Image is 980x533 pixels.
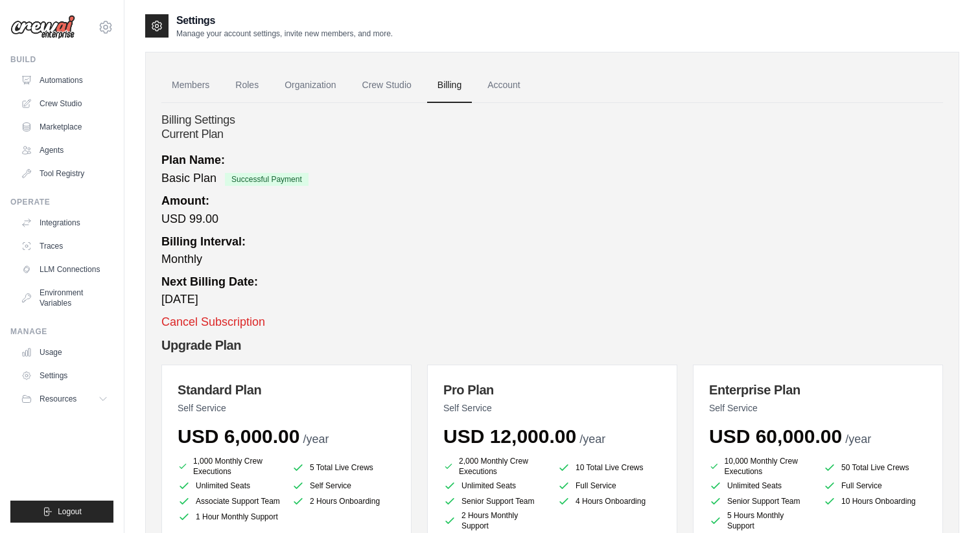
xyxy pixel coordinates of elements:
[16,342,113,363] a: Usage
[178,425,299,447] span: USD 6,000.00
[178,381,395,399] h3: Standard Plan
[709,495,813,508] li: Senior Support Team
[823,459,927,477] li: 50 Total Live Crews
[443,495,547,508] li: Senior Support Team
[709,425,842,447] span: USD 60,000.00
[443,456,547,477] li: 2,000 Monthly Crew Executions
[161,194,209,207] strong: Amount:
[10,326,113,337] div: Manage
[225,68,269,103] a: Roles
[176,28,393,39] p: Manage your account settings, invite new members, and more.
[823,479,927,492] li: Full Service
[709,479,813,492] li: Unlimited Seats
[16,236,113,256] a: Traces
[176,13,393,28] h2: Settings
[40,394,76,404] span: Resources
[16,70,113,91] a: Automations
[16,365,113,386] a: Settings
[709,456,813,477] li: 10,000 Monthly Crew Executions
[16,259,113,280] a: LLM Connections
[845,433,871,446] span: /year
[557,459,661,477] li: 10 Total Live Crews
[709,381,927,399] h3: Enterprise Plan
[161,275,258,288] strong: Next Billing Date:
[352,68,422,103] a: Crew Studio
[292,459,395,477] li: 5 Total Live Crews
[292,479,395,492] li: Self Service
[225,173,309,186] span: Successful Payment
[292,495,395,508] li: 2 Hours Onboarding
[709,510,813,531] li: 5 Hours Monthly Support
[443,425,576,447] span: USD 12,000.00
[161,172,216,185] span: Basic Plan
[16,140,113,161] a: Agents
[16,212,113,233] a: Integrations
[16,117,113,137] a: Marketplace
[161,313,265,331] button: Cancel Subscription
[443,402,661,414] p: Self Service
[16,93,113,114] a: Crew Studio
[16,282,113,313] a: Environment Variables
[557,479,661,492] li: Full Service
[178,495,281,508] li: Associate Support Team
[161,113,943,128] h4: Billing Settings
[161,235,246,248] strong: Billing Interval:
[161,336,943,354] h2: Upgrade Plan
[579,433,605,446] span: /year
[178,510,281,523] li: 1 Hour Monthly Support
[161,128,943,142] h2: Current Plan
[443,479,547,492] li: Unlimited Seats
[161,68,220,103] a: Members
[58,506,82,517] span: Logout
[10,197,113,207] div: Operate
[161,273,943,308] div: [DATE]
[557,495,661,508] li: 4 Hours Onboarding
[303,433,329,446] span: /year
[823,495,927,508] li: 10 Hours Onboarding
[178,456,281,477] li: 1,000 Monthly Crew Executions
[10,501,113,523] button: Logout
[161,153,225,166] strong: Plan Name:
[178,479,281,492] li: Unlimited Seats
[427,68,472,103] a: Billing
[161,233,943,268] div: Monthly
[443,510,547,531] li: 2 Hours Monthly Support
[16,389,113,409] button: Resources
[10,54,113,65] div: Build
[443,381,661,399] h3: Pro Plan
[16,163,113,184] a: Tool Registry
[709,402,927,414] p: Self Service
[477,68,531,103] a: Account
[161,212,218,225] span: USD 99.00
[10,15,75,40] img: Logo
[274,68,346,103] a: Organization
[178,402,395,414] p: Self Service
